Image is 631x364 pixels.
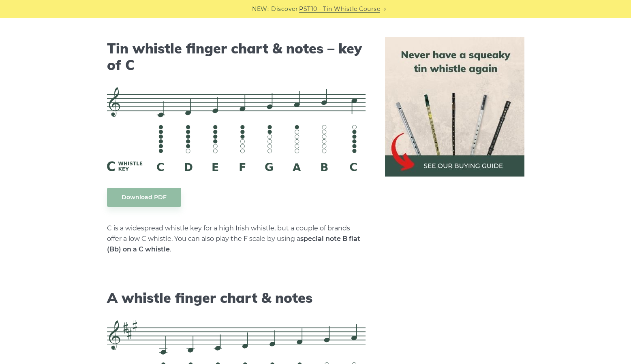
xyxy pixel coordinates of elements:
span: NEW: [252,4,269,14]
img: C Whistle Fingering Chart And Notes [107,87,366,171]
h2: Tin whistle finger chart & notes – key of C [107,40,366,74]
p: C is a widespread whistle key for a high Irish whistle, but a couple of brands offer a low C whis... [107,223,366,255]
a: PST10 - Tin Whistle Course [299,4,380,14]
img: tin whistle buying guide [385,37,524,177]
a: Download PDF [107,188,181,207]
span: Discover [271,4,298,14]
h2: A whistle finger chart & notes [107,290,366,307]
